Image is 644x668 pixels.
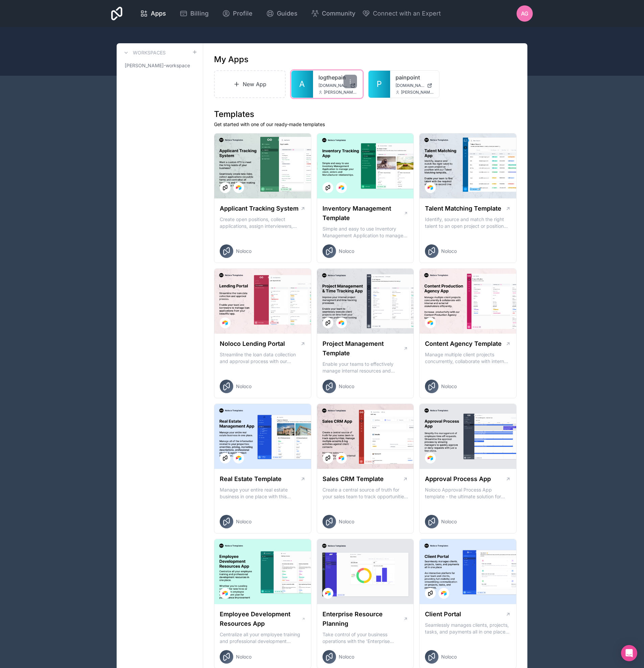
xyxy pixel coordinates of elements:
[318,83,348,88] span: [DOMAIN_NAME]
[236,653,252,660] span: Noloco
[339,653,354,660] span: Noloco
[323,610,403,628] h1: Enterprise Resource Planning
[396,83,434,88] a: [DOMAIN_NAME]
[220,610,302,628] h1: Employee Development Resources App
[521,9,528,18] span: AG
[174,6,214,21] a: Billing
[373,9,441,18] span: Connect with an Expert
[151,9,166,18] span: Apps
[428,320,433,326] img: Airtable Logo
[133,49,166,56] h3: Workspaces
[323,474,384,484] h1: Sales CRM Template
[425,204,501,213] h1: Talent Matching Template
[291,71,313,98] a: A
[135,6,171,21] a: Apps
[362,9,441,18] button: Connect with an Expert
[377,79,382,90] span: P
[236,248,252,255] span: Noloco
[236,185,241,190] img: Airtable Logo
[339,383,354,390] span: Noloco
[122,49,166,57] a: Workspaces
[325,591,331,596] img: Airtable Logo
[125,62,190,69] span: [PERSON_NAME]-workspace
[425,351,511,365] p: Manage multiple client projects concurrently, collaborate with internal and external stakeholders...
[299,79,305,90] span: A
[261,6,303,21] a: Guides
[236,383,252,390] span: Noloco
[323,204,404,223] h1: Inventory Management Template
[222,320,228,326] img: Airtable Logo
[425,474,491,484] h1: Approval Process App
[401,90,434,95] span: [PERSON_NAME][EMAIL_ADDRESS][DOMAIN_NAME]
[368,71,390,98] a: P
[323,225,408,239] p: Simple and easy to use Inventory Management Application to manage your stock, orders and Manufact...
[236,455,241,461] img: Airtable Logo
[318,73,357,81] a: logthepain
[122,59,197,72] a: [PERSON_NAME]-workspace
[441,653,457,660] span: Noloco
[428,455,433,461] img: Airtable Logo
[277,9,297,18] span: Guides
[441,518,457,525] span: Noloco
[220,474,282,484] h1: Real Estate Template
[441,383,457,390] span: Noloco
[220,351,306,365] p: Streamline the loan data collection and approval process with our Lending Portal template.
[214,54,248,65] h1: My Apps
[441,248,457,255] span: Noloco
[323,361,408,374] p: Enable your teams to effectively manage internal resources and execute client projects on time.
[306,6,361,21] a: Community
[220,339,285,349] h1: Noloco Lending Portal
[339,320,344,326] img: Airtable Logo
[441,591,447,596] img: Airtable Logo
[339,518,354,525] span: Noloco
[339,185,344,190] img: Airtable Logo
[220,631,306,645] p: Centralize all your employee training and professional development resources in one place. Whethe...
[425,486,511,500] p: Noloco Approval Process App template - the ultimate solution for managing your employee's time of...
[217,6,258,21] a: Profile
[323,486,408,500] p: Create a central source of truth for your sales team to track opportunities, manage multiple acco...
[220,486,306,500] p: Manage your entire real estate business in one place with this comprehensive real estate transact...
[425,339,502,349] h1: Content Agency Template
[233,9,253,18] span: Profile
[339,455,344,461] img: Airtable Logo
[324,90,357,95] span: [PERSON_NAME][EMAIL_ADDRESS][DOMAIN_NAME]
[214,70,286,98] a: New App
[396,73,434,81] a: painpoint
[621,645,637,661] div: Open Intercom Messenger
[428,185,433,190] img: Airtable Logo
[425,216,511,230] p: Identify, source and match the right talent to an open project or position with our Talent Matchi...
[220,204,299,213] h1: Applicant Tracking System
[323,339,403,358] h1: Project Management Template
[190,9,209,18] span: Billing
[339,248,354,255] span: Noloco
[220,216,306,230] p: Create open positions, collect applications, assign interviewers, centralise candidate feedback a...
[425,622,511,635] p: Seamlessly manages clients, projects, tasks, and payments all in one place An interactive platfor...
[222,591,228,596] img: Airtable Logo
[214,109,517,120] h1: Templates
[236,518,252,525] span: Noloco
[425,610,461,619] h1: Client Portal
[322,9,355,18] span: Community
[323,631,408,645] p: Take control of your business operations with the 'Enterprise Resource Planning' template. This c...
[318,83,357,88] a: [DOMAIN_NAME]
[214,121,517,128] p: Get started with one of our ready-made templates
[396,83,425,88] span: [DOMAIN_NAME]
